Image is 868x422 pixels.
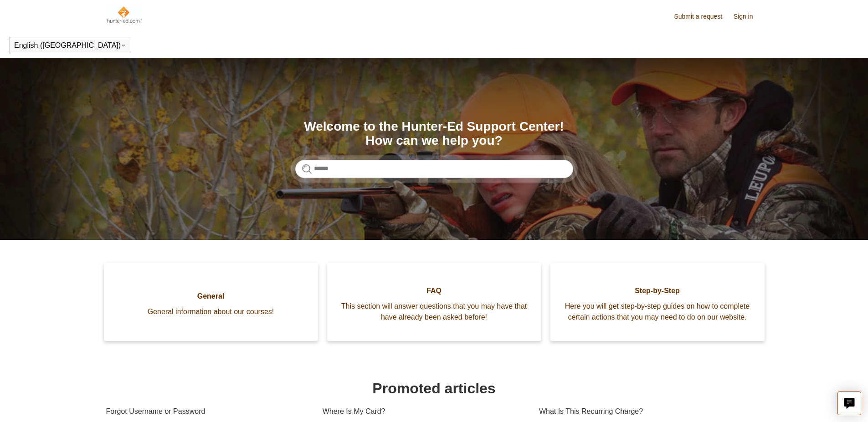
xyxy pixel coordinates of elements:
span: This section will answer questions that you may have that have already been asked before! [341,301,528,323]
h1: Promoted articles [106,377,762,399]
span: General information about our courses! [118,306,304,317]
h1: Welcome to the Hunter-Ed Support Center! How can we help you? [295,120,573,148]
a: General General information about our courses! [104,263,318,341]
a: FAQ This section will answer questions that you may have that have already been asked before! [327,263,541,341]
span: Here you will get step-by-step guides on how to complete certain actions that you may need to do ... [564,301,751,323]
img: Hunter-Ed Help Center home page [106,5,143,24]
span: General [118,291,304,302]
a: Sign in [734,12,762,21]
a: Step-by-Step Here you will get step-by-step guides on how to complete certain actions that you ma... [550,263,765,341]
button: Live chat [837,391,861,415]
input: Search [295,160,573,178]
span: Step-by-Step [564,285,751,296]
span: FAQ [341,285,528,296]
a: Submit a request [674,12,731,21]
button: English ([GEOGRAPHIC_DATA]) [14,41,126,50]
